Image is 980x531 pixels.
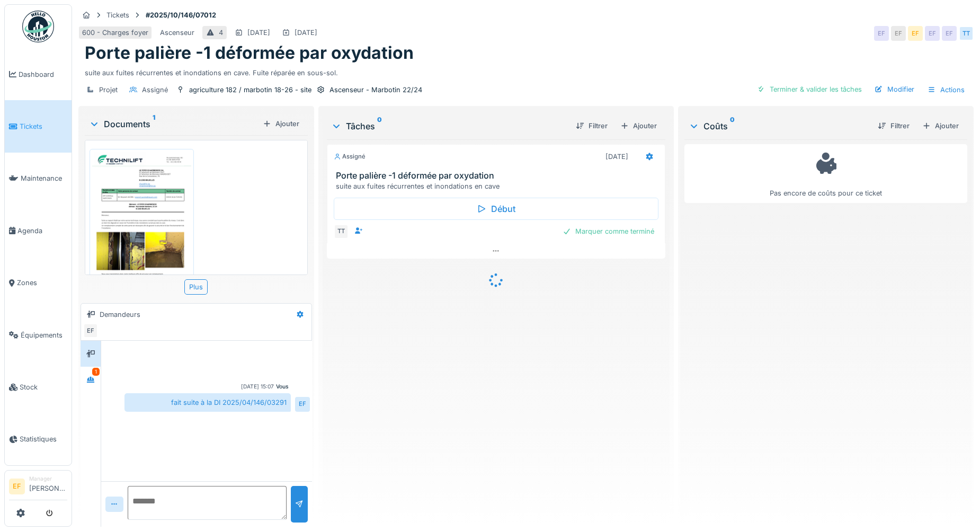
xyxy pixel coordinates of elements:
[83,323,98,338] div: EF
[99,85,118,95] div: Projet
[20,434,67,444] span: Statistiques
[689,120,869,132] div: Coûts
[336,181,661,191] div: suite aux fuites récurrentes et inondations en cave
[942,26,957,41] div: EF
[753,82,866,96] div: Terminer & valider les tâches
[29,475,67,483] div: Manager
[334,198,658,220] div: Début
[5,100,72,152] a: Tickets
[5,361,72,413] a: Stock
[5,205,72,256] a: Agenda
[241,383,274,391] div: [DATE] 15:07
[5,413,72,465] a: Statistiques
[5,257,72,309] a: Zones
[85,64,967,78] div: suite aux fuites récurrentes et inondations en cave. Fuite réparée en sous-sol.
[9,479,25,494] li: EF
[558,224,658,238] div: Marquer comme terminé
[295,397,310,412] div: EF
[100,309,140,320] div: Demandeurs
[17,278,67,288] span: Zones
[92,152,191,292] img: 3d9lfmnegmpt3xh8i6gwbgo9p5mx
[891,26,906,41] div: EF
[82,28,148,38] div: 600 - Charges foyer
[605,152,628,162] div: [DATE]
[89,118,259,130] div: Documents
[189,85,311,95] div: agriculture 182 / marbotin 18-26 - site
[730,120,735,132] sup: 0
[20,382,67,392] span: Stock
[85,43,414,63] h1: Porte palière -1 déformée par oxydation
[142,85,168,95] div: Assigné
[874,26,889,41] div: EF
[17,226,67,236] span: Agenda
[5,48,72,100] a: Dashboard
[141,10,220,20] strong: #2025/10/146/07012
[923,82,969,98] div: Actions
[959,26,974,41] div: TT
[106,10,129,20] div: Tickets
[160,28,194,38] div: Ascenseur
[21,173,67,183] span: Maintenance
[329,85,422,95] div: Ascenseur - Marbotin 22/24
[616,119,661,133] div: Ajouter
[295,28,317,38] div: [DATE]
[124,393,291,412] div: fait suite à la DI 2025/04/146/03291
[20,121,67,131] span: Tickets
[153,118,155,130] sup: 1
[918,119,963,133] div: Ajouter
[247,28,270,38] div: [DATE]
[184,279,208,295] div: Plus
[22,11,54,42] img: Badge_color-CXgf-gQk.svg
[276,383,289,391] div: Vous
[259,117,304,131] div: Ajouter
[19,69,67,79] span: Dashboard
[870,82,919,96] div: Modifier
[219,28,223,38] div: 4
[874,119,914,133] div: Filtrer
[92,368,100,376] div: 1
[908,26,923,41] div: EF
[334,224,349,239] div: TT
[9,475,67,500] a: EF Manager[PERSON_NAME]
[5,309,72,361] a: Équipements
[331,120,567,132] div: Tâches
[21,330,67,340] span: Équipements
[691,149,960,198] div: Pas encore de coûts pour ce ticket
[572,119,612,133] div: Filtrer
[5,153,72,205] a: Maintenance
[336,171,661,181] h3: Porte palière -1 déformée par oxydation
[334,152,366,161] div: Assigné
[925,26,940,41] div: EF
[377,120,382,132] sup: 0
[29,475,67,498] li: [PERSON_NAME]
